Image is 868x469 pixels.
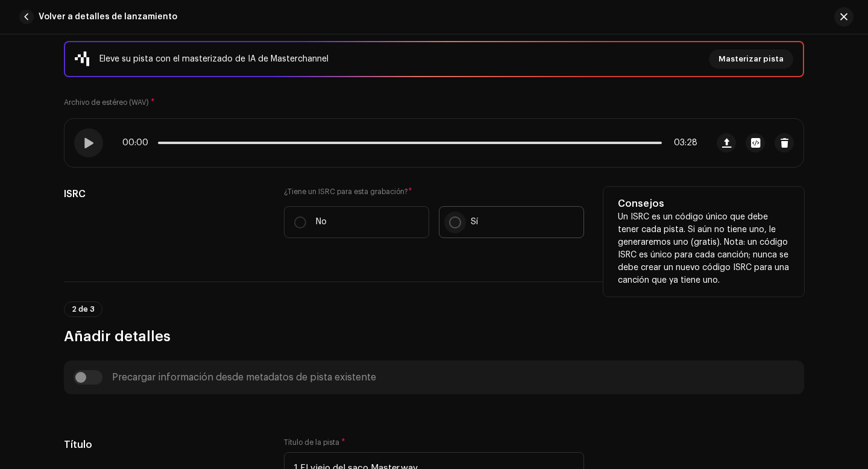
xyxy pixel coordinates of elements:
[316,216,327,228] p: No
[618,211,790,287] p: Un ISRC es un código único que debe tener cada pista. Si aún no tiene uno, le generaremos uno (gr...
[667,138,697,148] span: 03:28
[618,197,790,211] h5: Consejos
[64,327,804,346] h3: Añadir detalles
[709,49,793,69] button: Masterizar pista
[471,216,478,228] p: Sí
[719,47,784,71] span: Masterizar pista
[99,52,329,66] div: Eleve su pista con el masterizado de IA de Masterchannel
[64,187,265,201] h5: ISRC
[284,187,584,197] label: ¿Tiene un ISRC para esta grabación?
[64,438,265,452] h5: Título
[284,438,345,447] label: Título de la pista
